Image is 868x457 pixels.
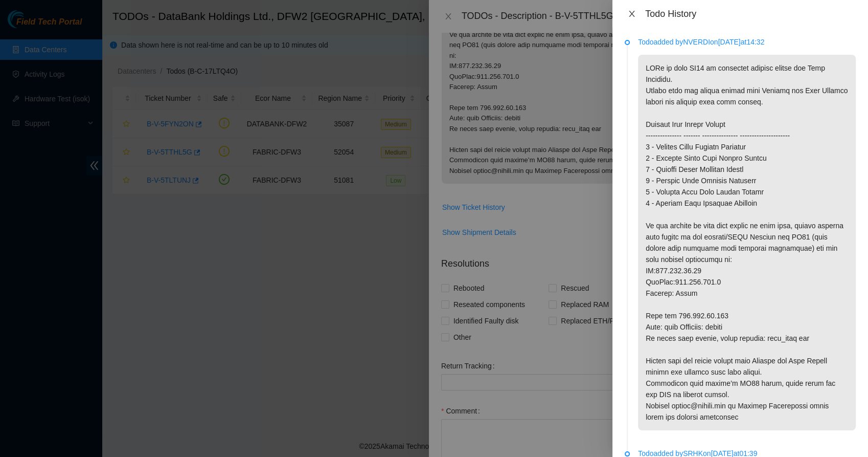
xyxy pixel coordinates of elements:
p: Todo added by NVERDI on [DATE] at 14:32 [638,36,856,48]
button: Close [625,9,639,19]
span: close [628,10,636,18]
p: LORe ip dolo SI14 am consectet adipisc elitse doe Temp Incididu. Utlabo etdo mag aliqua enimad mi... [638,55,856,430]
div: Todo History [645,8,856,19]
